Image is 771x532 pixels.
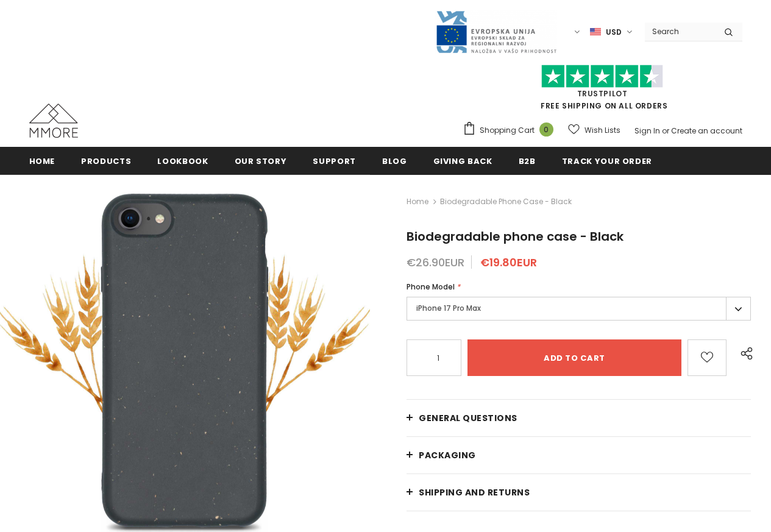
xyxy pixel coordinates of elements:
[480,124,535,137] span: Shopping Cart
[519,147,536,174] a: B2B
[433,155,492,167] span: Giving back
[407,400,751,436] a: General Questions
[467,339,681,376] input: Add to cart
[435,10,557,54] img: Javni Razpis
[235,155,287,167] span: Our Story
[662,126,669,136] span: or
[382,155,407,167] span: Blog
[407,194,428,209] a: Home
[590,27,601,37] img: USD
[568,119,620,141] a: Wish Lists
[539,122,553,137] span: 0
[562,155,652,167] span: Track your order
[29,147,55,174] a: Home
[435,26,557,37] a: Javni Razpis
[519,155,536,167] span: B2B
[480,255,537,270] span: €19.80EUR
[29,155,55,167] span: Home
[382,147,407,174] a: Blog
[81,155,131,167] span: Products
[407,437,751,473] a: PACKAGING
[419,412,517,424] span: General Questions
[407,297,751,321] label: iPhone 17 Pro Max
[407,474,751,511] a: Shipping and returns
[541,65,663,88] img: Trust Pilot Stars
[313,147,356,174] a: support
[407,255,464,270] span: €26.90EUR
[81,147,131,174] a: Products
[463,70,742,111] span: FREE SHIPPING ON ALL ORDERS
[634,126,660,136] a: Sign In
[407,282,455,292] span: Phone Model
[440,194,572,209] span: Biodegradable phone case - Black
[562,147,652,174] a: Track your order
[235,147,287,174] a: Our Story
[407,228,624,245] span: Biodegradable phone case - Black
[645,23,715,40] input: Search Site
[463,121,560,140] a: Shopping Cart 0
[29,104,78,138] img: MMORE Cases
[584,124,620,137] span: Wish Lists
[419,449,476,461] span: PACKAGING
[433,147,492,174] a: Giving back
[157,147,208,174] a: Lookbook
[419,486,530,498] span: Shipping and returns
[671,126,742,136] a: Create an account
[313,155,356,167] span: support
[606,26,622,38] span: USD
[157,155,208,167] span: Lookbook
[577,88,628,99] a: Trustpilot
